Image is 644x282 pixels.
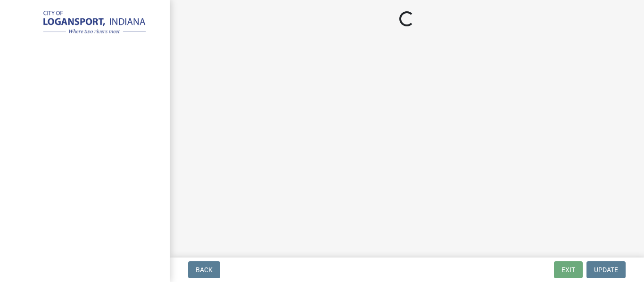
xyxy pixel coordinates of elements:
[554,261,583,278] button: Exit
[19,10,155,36] img: City of Logansport, Indiana
[196,266,213,274] span: Back
[594,266,618,274] span: Update
[188,261,220,278] button: Back
[586,261,626,278] button: Update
